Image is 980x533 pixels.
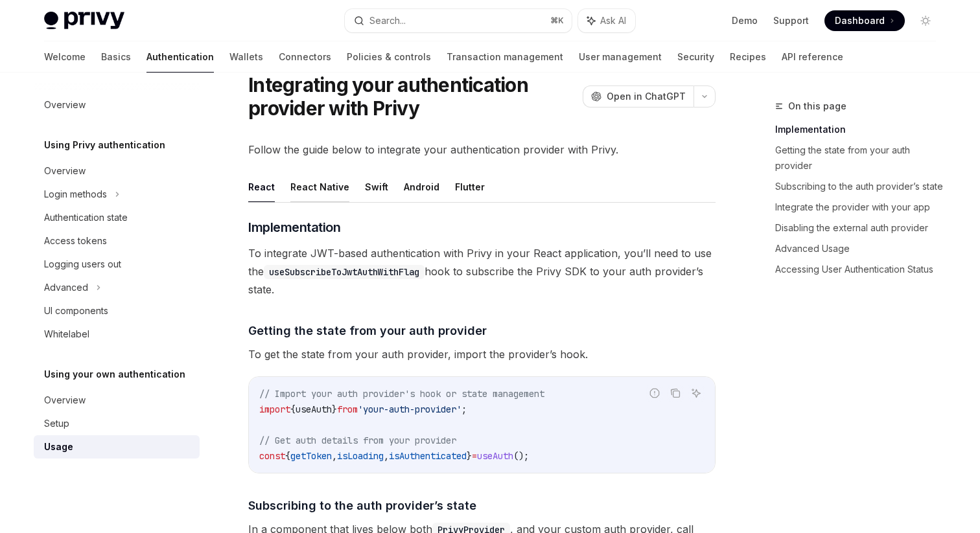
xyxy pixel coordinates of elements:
[461,403,467,415] span: ;
[646,385,663,402] button: Report incorrect code
[259,450,285,462] span: const
[264,265,425,279] code: useSubscribeToJwtAuthWithFlag
[775,176,946,197] a: Subscribing to the auth provider’s state
[34,253,200,276] a: Logging users out
[248,172,275,202] button: React
[290,172,349,202] button: React Native
[447,41,563,73] a: Transaction management
[248,141,716,159] span: Follow the guide below to integrate your authentication provider with Privy.
[775,218,946,238] a: Disabling the external auth provider
[782,41,843,73] a: API reference
[337,403,358,415] span: from
[578,9,635,32] button: Ask AI
[824,10,905,31] a: Dashboard
[34,93,200,117] a: Overview
[583,85,694,108] button: Open in ChatGPT
[835,14,885,27] span: Dashboard
[44,256,121,272] div: Logging users out
[44,97,86,113] div: Overview
[44,187,107,202] div: Login methods
[285,450,290,462] span: {
[34,159,200,183] a: Overview
[404,172,439,202] button: Android
[788,98,846,114] span: On this page
[600,14,626,27] span: Ask AI
[384,450,389,462] span: ,
[358,403,461,415] span: 'your-auth-provider'
[730,41,766,73] a: Recipes
[773,14,809,27] a: Support
[550,16,564,26] span: ⌘ K
[365,172,388,202] button: Swift
[677,41,714,73] a: Security
[44,367,185,382] h5: Using your own authentication
[146,41,214,73] a: Authentication
[345,9,572,32] button: Search...⌘K
[455,172,485,202] button: Flutter
[101,41,131,73] a: Basics
[34,229,200,253] a: Access tokens
[248,322,487,339] span: Getting the state from your auth provider
[279,41,331,73] a: Connectors
[248,497,476,514] span: Subscribing to the auth provider’s state
[667,385,684,402] button: Copy the contents from the code block
[332,403,337,415] span: }
[369,13,406,28] div: Search...
[296,403,332,415] span: useAuth
[229,41,263,73] a: Wallets
[34,299,200,323] a: UI components
[732,14,758,27] a: Demo
[248,244,716,299] span: To integrate JWT-based authentication with Privy in your React application, you’ll need to use th...
[290,450,332,462] span: getToken
[44,210,128,225] div: Authentication state
[389,450,467,462] span: isAuthenticated
[337,450,384,462] span: isLoading
[248,218,340,236] span: Implementation
[248,73,577,120] h1: Integrating your authentication provider with Privy
[259,388,544,400] span: // Import your auth provider's hook or state management
[775,259,946,280] a: Accessing User Authentication Status
[472,450,477,462] span: =
[44,439,73,455] div: Usage
[34,206,200,229] a: Authentication state
[259,435,456,446] span: // Get auth details from your provider
[44,12,124,30] img: light logo
[775,238,946,259] a: Advanced Usage
[44,280,88,295] div: Advanced
[44,392,86,408] div: Overview
[775,140,946,176] a: Getting the state from your auth provider
[34,323,200,346] a: Whitelabel
[44,326,89,342] div: Whitelabel
[44,163,86,179] div: Overview
[775,119,946,140] a: Implementation
[477,450,513,462] span: useAuth
[332,450,337,462] span: ,
[688,385,705,402] button: Ask AI
[34,412,200,435] a: Setup
[259,403,290,415] span: import
[290,403,296,415] span: {
[347,41,431,73] a: Policies & controls
[34,389,200,412] a: Overview
[579,41,662,73] a: User management
[607,90,686,103] span: Open in ChatGPT
[44,41,86,73] a: Welcome
[44,416,69,431] div: Setup
[775,197,946,218] a: Integrate the provider with your app
[44,303,108,319] div: UI components
[467,450,472,462] span: }
[915,10,936,31] button: Toggle dark mode
[248,345,716,363] span: To get the state from your auth provider, import the provider’s hook.
[34,435,200,459] a: Usage
[44,233,107,249] div: Access tokens
[44,137,165,153] h5: Using Privy authentication
[513,450,529,462] span: ();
